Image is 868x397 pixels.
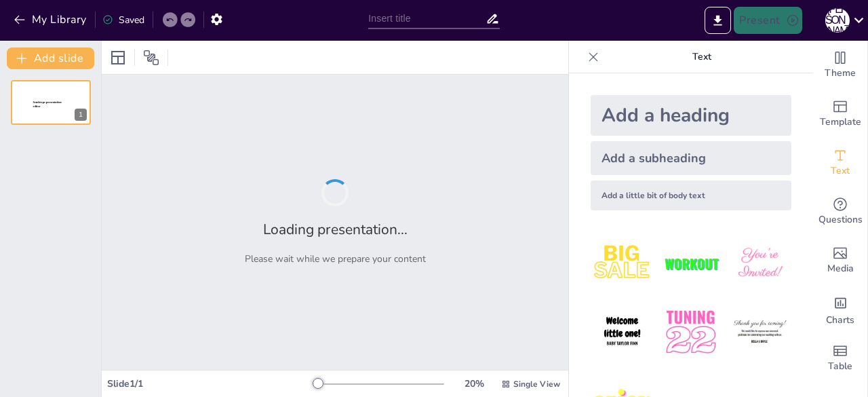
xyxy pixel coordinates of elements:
button: А [PERSON_NAME] [825,7,850,34]
div: 1 [75,109,87,121]
span: Single View [513,379,560,390]
button: My Library [10,9,92,31]
div: Add images, graphics, shapes or video [813,236,867,285]
div: 1 [11,80,91,125]
img: 1.jpeg [591,232,654,295]
button: Add slide [7,48,94,69]
h2: Loading presentation... [263,220,408,239]
p: Please wait while we prepare your content [245,252,426,265]
span: Text [831,164,850,178]
div: Change the overall theme [813,41,867,90]
button: Export to PowerPoint [705,7,731,34]
div: Layout [107,47,129,69]
span: Template [820,115,861,130]
p: Text [604,41,800,73]
img: 5.jpeg [659,301,722,364]
span: Media [827,261,854,276]
div: А [PERSON_NAME] [825,8,850,33]
img: 3.jpeg [728,232,791,295]
img: 2.jpeg [659,232,722,295]
div: Add text boxes [813,138,867,187]
span: Theme [825,66,856,81]
span: Position [143,50,159,66]
div: Add a subheading [591,141,791,175]
div: Get real-time input from your audience [813,187,867,236]
span: Charts [826,313,854,328]
div: 20 % [458,377,490,390]
img: 6.jpeg [728,301,791,364]
span: Sendsteps presentation editor [33,101,62,109]
span: Questions [818,212,863,227]
div: Slide 1 / 1 [107,377,314,390]
div: Add a table [813,334,867,383]
img: 4.jpeg [591,301,654,364]
input: Insert title [368,9,485,29]
button: Present [734,7,802,34]
div: Saved [102,14,144,26]
div: Add a little bit of body text [591,181,791,210]
div: Add a heading [591,95,791,136]
div: Add ready made slides [813,90,867,138]
span: Table [828,359,852,374]
div: Add charts and graphs [813,285,867,334]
